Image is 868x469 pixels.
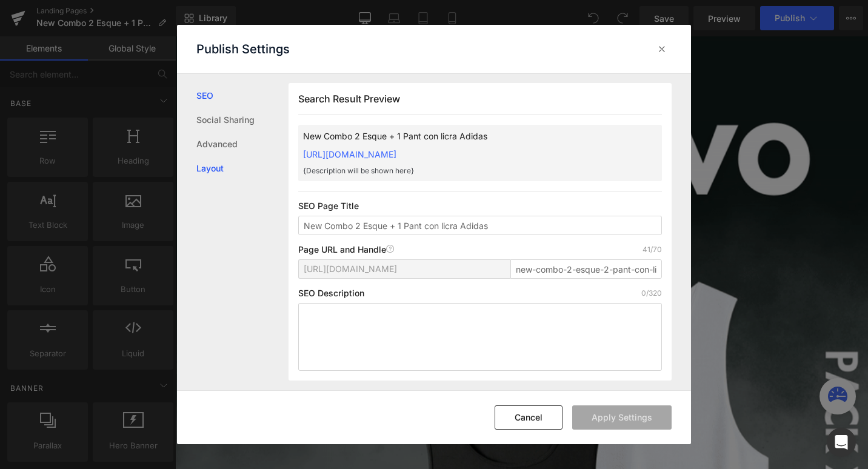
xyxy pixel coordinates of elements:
input: Enter your page title... [298,216,662,235]
span: [URL][DOMAIN_NAME] [304,264,397,274]
a: Advanced [196,132,289,156]
p: SEO Description [298,288,364,298]
div: Open Intercom Messenger [827,428,856,457]
button: Apply Settings [572,405,672,430]
p: New Combo 2 Esque + 1 Pant con licra Adidas [303,130,618,143]
a: [URL][DOMAIN_NAME] [303,149,396,159]
a: Layout [196,156,289,181]
p: 0/320 [641,288,662,298]
a: SEO [196,84,289,108]
p: SEO Page Title [298,201,662,211]
p: Publish Settings [196,42,290,56]
button: Cancel [495,405,563,430]
a: Social Sharing [196,108,289,132]
span: Search Result Preview [298,93,400,105]
input: Enter page title... [510,259,662,279]
p: {Description will be shown here} [303,165,618,176]
p: Page URL and Handle [298,245,395,254]
p: 41/70 [643,245,662,254]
